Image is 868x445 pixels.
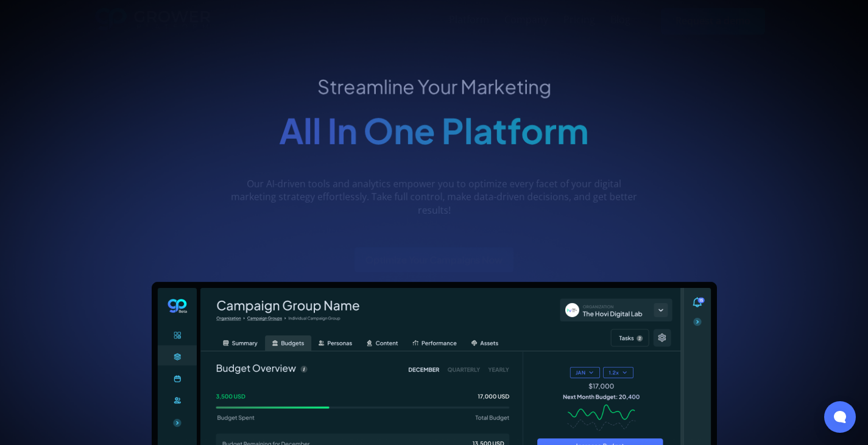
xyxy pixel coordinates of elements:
a: Company [504,13,548,27]
a: Blog [610,13,630,27]
a: Platform [449,13,489,27]
div: Company [504,14,548,26]
div: Blog [610,14,630,26]
div: Platform [449,14,489,26]
a: home [95,8,211,35]
div: Pricing [563,14,595,26]
a: Request a demo [661,8,765,34]
a: Optimize Your Campaigns Now [355,247,514,272]
p: Our AI-driven tools and analytics empower you to optimize every facet of your digital marketing s... [225,177,642,217]
a: Pricing [563,13,595,27]
div: Streamline Your Marketing [279,75,589,98]
span: All In One Platform [279,108,589,152]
